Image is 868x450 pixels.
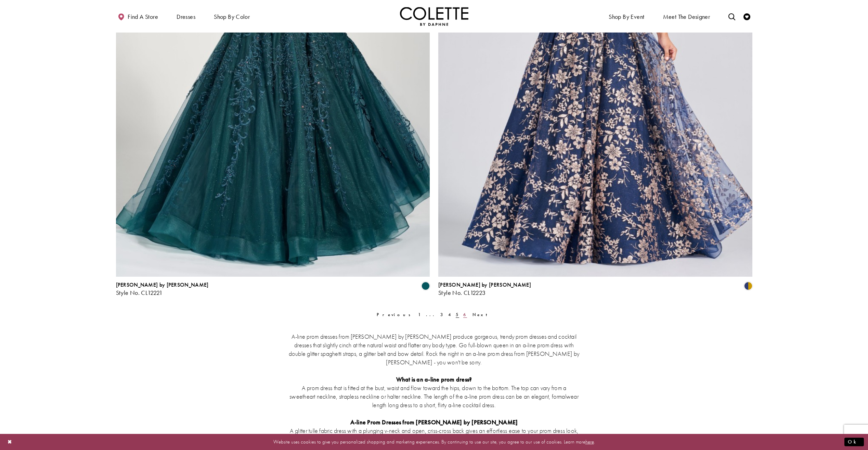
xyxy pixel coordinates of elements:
[438,282,531,296] div: Colette by Daphne Style No. CL12223
[175,7,197,26] span: Dresses
[422,282,430,290] i: Spruce
[350,418,518,426] strong: A-line Prom Dresses from [PERSON_NAME] by [PERSON_NAME]
[438,289,486,297] span: Style No. CL12223
[454,310,461,320] span: Current page
[4,436,16,448] button: Close Dialog
[416,310,424,320] a: 1
[661,7,712,26] a: Meet the designer
[214,13,250,20] span: Shop by color
[438,281,531,288] span: [PERSON_NAME] by [PERSON_NAME]
[128,13,158,20] span: Find a store
[607,7,646,26] span: Shop By Event
[396,375,472,383] strong: What is an a-line prom dress?
[289,384,580,409] p: A prom dress that is fitted at the bust, waist and flow toward the hips, down to the bottom. The ...
[177,13,195,20] span: Dresses
[448,312,452,317] span: 4
[116,289,163,297] span: Style No. CL12221
[212,7,251,26] span: Shop by color
[400,7,468,26] img: Colette by Daphne
[426,312,437,317] span: ...
[463,312,467,317] span: 6
[440,312,444,317] span: 3
[424,310,439,320] a: ...
[375,310,416,320] a: Prev Page
[585,438,594,445] a: here
[49,437,819,447] p: Website uses cookies to give you personalized shopping and marketing experiences. By continuing t...
[418,312,422,317] span: 1
[438,310,446,320] a: 3
[742,7,752,26] a: Check Wishlist
[472,312,491,317] span: Next
[377,312,414,317] span: Previous
[116,281,209,288] span: [PERSON_NAME] by [PERSON_NAME]
[470,310,493,320] a: Next Page
[456,312,459,317] span: 5
[289,332,580,366] p: A-line prom dresses from [PERSON_NAME] by [PERSON_NAME] produce gorgeous, trendy prom dresses and...
[609,13,644,20] span: Shop By Event
[744,282,752,290] i: Navy Blue/Gold
[116,7,160,26] a: Find a store
[400,7,468,26] a: Visit Home Page
[116,282,209,296] div: Colette by Daphne Style No. CL12221
[461,310,469,320] a: 6
[727,7,737,26] a: Toggle search
[844,438,864,446] button: Submit Dialog
[446,310,454,320] a: 4
[663,13,710,20] span: Meet the designer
